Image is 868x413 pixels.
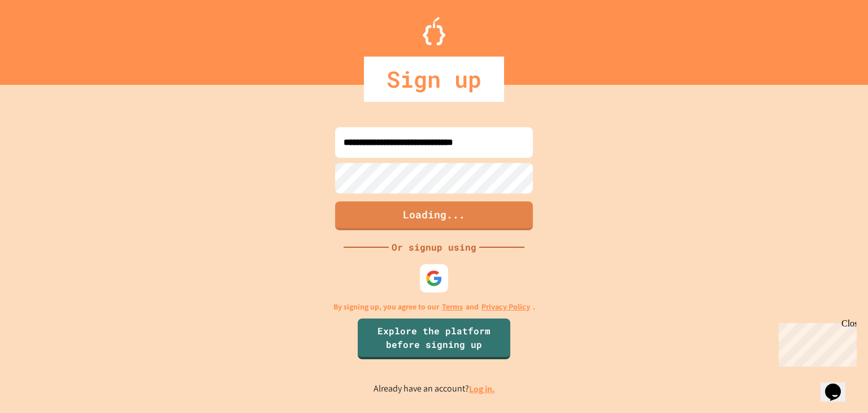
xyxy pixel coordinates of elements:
a: Terms [442,301,463,313]
button: Loading... [335,201,533,230]
a: Explore the platform before signing up [358,319,510,359]
img: Logo.svg [423,17,445,45]
a: Privacy Policy [481,301,530,313]
iframe: chat widget [774,319,857,367]
div: Sign up [364,57,504,102]
div: Chat with us now!Close [5,5,78,72]
a: Log in. [469,383,495,395]
img: google-icon.svg [426,270,442,287]
p: By signing up, you agree to our and . [333,301,535,313]
iframe: chat widget [821,368,857,402]
p: Already have an account? [374,382,495,396]
div: Or signup using [389,240,479,254]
